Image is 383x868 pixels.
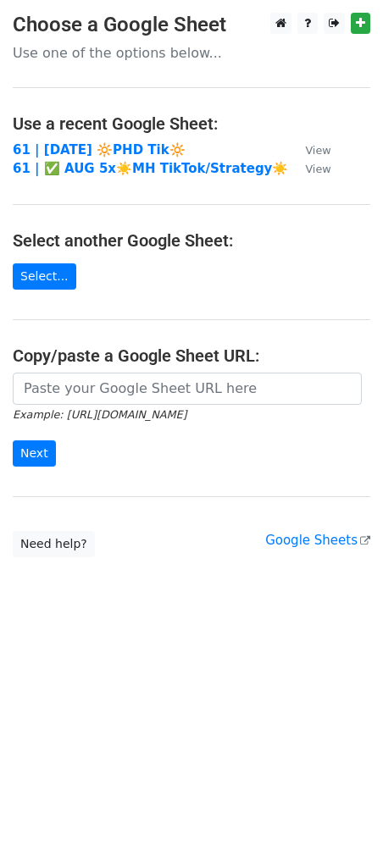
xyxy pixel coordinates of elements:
h4: Select another Google Sheet: [13,230,370,251]
small: View [305,144,330,157]
a: View [288,161,330,176]
iframe: Chat Widget [298,787,383,868]
a: Need help? [13,531,95,557]
input: Paste your Google Sheet URL here [13,373,362,405]
input: Next [13,440,56,467]
h3: Choose a Google Sheet [13,13,370,37]
small: Example: [URL][DOMAIN_NAME] [13,408,186,421]
h4: Use a recent Google Sheet: [13,113,370,134]
small: View [305,163,330,175]
a: View [288,142,330,158]
a: 61 | [DATE] 🔆PHD Tik🔆 [13,142,186,158]
a: Select... [13,263,76,290]
a: Google Sheets [265,533,370,548]
a: 61 | ✅ AUG 5x☀️MH TikTok/Strategy☀️ [13,161,288,176]
p: Use one of the options below... [13,44,370,62]
h4: Copy/paste a Google Sheet URL: [13,346,370,366]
